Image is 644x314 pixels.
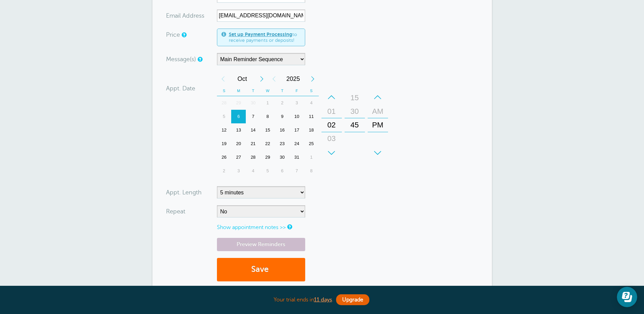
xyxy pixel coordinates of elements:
[290,123,304,137] div: Friday, October 17
[275,164,290,178] div: 6
[260,96,275,110] div: Wednesday, October 1
[231,151,246,164] div: Monday, October 27
[231,123,246,137] div: 13
[166,32,180,38] label: Price
[246,86,260,96] th: T
[217,123,232,137] div: Sunday, October 12
[217,238,305,251] a: Preview Reminders
[268,72,280,86] div: Previous Year
[275,137,290,151] div: Thursday, October 23
[231,96,246,110] div: 29
[166,13,178,19] span: Ema
[166,189,202,195] label: Appt. Length
[304,164,319,178] div: 8
[345,90,365,160] div: Minutes
[347,118,363,132] div: 45
[275,151,290,164] div: Thursday, October 30
[370,105,386,118] div: AM
[275,151,290,164] div: 30
[178,13,194,19] span: il Add
[260,110,275,123] div: 8
[246,151,260,164] div: Tuesday, October 28
[324,145,340,159] div: 04
[246,137,260,151] div: Tuesday, October 21
[275,110,290,123] div: 9
[617,287,637,307] iframe: Resource center
[304,123,319,137] div: Saturday, October 18
[347,105,363,118] div: 30
[260,151,275,164] div: Wednesday, October 29
[260,86,275,96] th: W
[231,137,246,151] div: 20
[246,137,260,151] div: 21
[231,164,246,178] div: Monday, November 3
[260,164,275,178] div: 5
[275,96,290,110] div: Thursday, October 2
[231,86,246,96] th: M
[231,96,246,110] div: Monday, September 29
[217,110,232,123] div: 5
[166,85,195,91] label: Appt. Date
[275,123,290,137] div: 16
[260,151,275,164] div: 29
[246,110,260,123] div: Tuesday, October 7
[304,164,319,178] div: Saturday, November 8
[217,151,232,164] div: 26
[217,96,232,110] div: 28
[304,96,319,110] div: Saturday, October 4
[290,151,304,164] div: Friday, October 31
[290,96,304,110] div: Friday, October 3
[246,164,260,178] div: 4
[229,32,292,37] a: Set up Payment Processing
[256,72,268,86] div: Next Month
[304,137,319,151] div: Saturday, October 25
[246,151,260,164] div: 28
[246,110,260,123] div: 7
[217,224,286,230] a: Show appointment notes >>
[217,72,229,86] div: Previous Month
[304,86,319,96] th: S
[324,105,340,118] div: 01
[290,123,304,137] div: 17
[290,151,304,164] div: 31
[217,258,305,281] button: Save
[231,137,246,151] div: Monday, October 20
[217,137,232,151] div: Sunday, October 19
[260,96,275,110] div: 1
[260,137,275,151] div: 22
[275,96,290,110] div: 2
[166,208,185,214] label: Repeat
[290,110,304,123] div: Friday, October 10
[336,294,369,305] a: Upgrade
[217,96,232,110] div: Sunday, September 28
[246,96,260,110] div: Tuesday, September 30
[304,151,319,164] div: 1
[314,297,332,303] b: 11 days
[290,164,304,178] div: 7
[290,110,304,123] div: 10
[260,123,275,137] div: Wednesday, October 15
[260,110,275,123] div: Wednesday, October 8
[217,164,232,178] div: Sunday, November 2
[231,110,246,123] div: Today, Monday, October 6
[260,164,275,178] div: Wednesday, November 5
[324,132,340,145] div: 03
[182,33,186,37] a: An optional price for the appointment. If you set a price, you can include a payment link in your...
[217,151,232,164] div: Sunday, October 26
[246,123,260,137] div: 14
[260,137,275,151] div: Wednesday, October 22
[229,72,256,86] span: October
[290,164,304,178] div: Friday, November 7
[275,86,290,96] th: T
[231,123,246,137] div: Monday, October 13
[152,293,492,307] div: Your trial ends in .
[304,96,319,110] div: 4
[231,164,246,178] div: 3
[231,151,246,164] div: 27
[290,96,304,110] div: 3
[275,110,290,123] div: Thursday, October 9
[280,72,307,86] span: 2025
[290,137,304,151] div: 24
[217,86,232,96] th: S
[260,123,275,137] div: 15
